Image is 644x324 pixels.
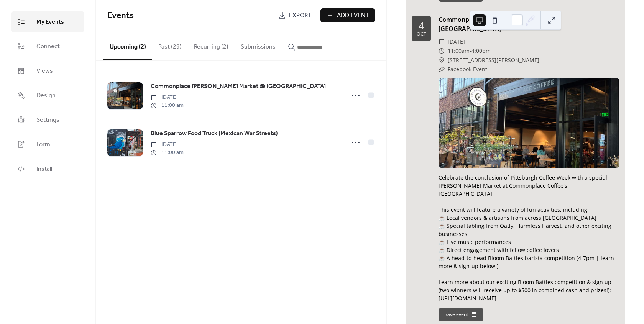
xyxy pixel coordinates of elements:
a: My Events [11,11,84,32]
a: Views [11,61,84,81]
div: 4 [419,21,424,30]
a: Commonplace [PERSON_NAME] Market @ [GEOGRAPHIC_DATA] [151,82,326,92]
a: Form [11,134,84,155]
button: Add Event [320,8,375,22]
span: Export [289,11,312,20]
span: Settings [36,116,59,125]
span: - [470,46,472,56]
span: Design [36,91,56,100]
div: ​ [439,56,445,65]
span: 11:00am [448,46,470,56]
span: 11:00 am [151,101,184,110]
span: Blue Sparrow Food Truck (Mexican War Streets) [151,129,278,138]
span: [DATE] [151,141,184,149]
a: Export [273,8,317,22]
a: Blue Sparrow Food Truck (Mexican War Streets) [151,129,278,139]
button: Upcoming (2) [103,31,152,60]
button: Submissions [235,31,282,59]
span: 4:00pm [472,46,491,56]
div: ​ [439,46,445,56]
span: Form [36,140,50,149]
div: ​ [439,37,445,46]
a: Settings [11,110,84,130]
span: Connect [36,42,60,51]
span: 11:00 am [151,149,184,157]
a: Facebook Event [448,65,487,73]
span: Events [107,7,134,24]
div: ​ [439,65,445,74]
button: Recurring (2) [188,31,235,59]
a: [URL][DOMAIN_NAME] [439,295,496,302]
a: Connect [11,36,84,57]
span: Install [36,165,52,174]
span: [DATE] [448,37,465,46]
span: [DATE] [151,93,184,101]
div: Oct [417,32,426,37]
a: Commonplace [PERSON_NAME] Market @ [GEOGRAPHIC_DATA] [439,15,561,33]
button: Save event [439,308,483,321]
span: Views [36,67,53,76]
span: Commonplace [PERSON_NAME] Market @ [GEOGRAPHIC_DATA] [151,82,326,91]
a: Install [11,159,84,179]
span: Add Event [337,11,369,20]
span: [STREET_ADDRESS][PERSON_NAME] [448,56,539,65]
div: Celebrate the conclusion of Pittsburgh Coffee Week with a special [PERSON_NAME] Market at Commonp... [439,173,619,302]
button: Past (29) [152,31,188,59]
span: My Events [36,18,64,27]
a: Design [11,85,84,106]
